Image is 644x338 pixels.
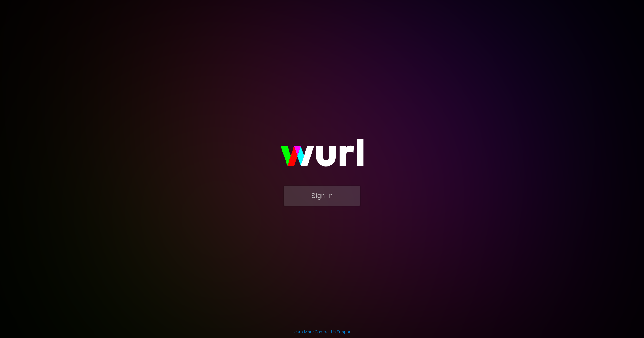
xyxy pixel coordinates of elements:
img: wurl-logo-on-black-223613ac3d8ba8fe6dc639794a292ebdb59501304c7dfd60c99c58986ef67473.svg [261,126,383,186]
a: Support [337,329,352,334]
div: | | [292,329,352,335]
a: Learn More [292,329,314,334]
a: Contact Us [315,329,336,334]
button: Sign In [284,186,360,206]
